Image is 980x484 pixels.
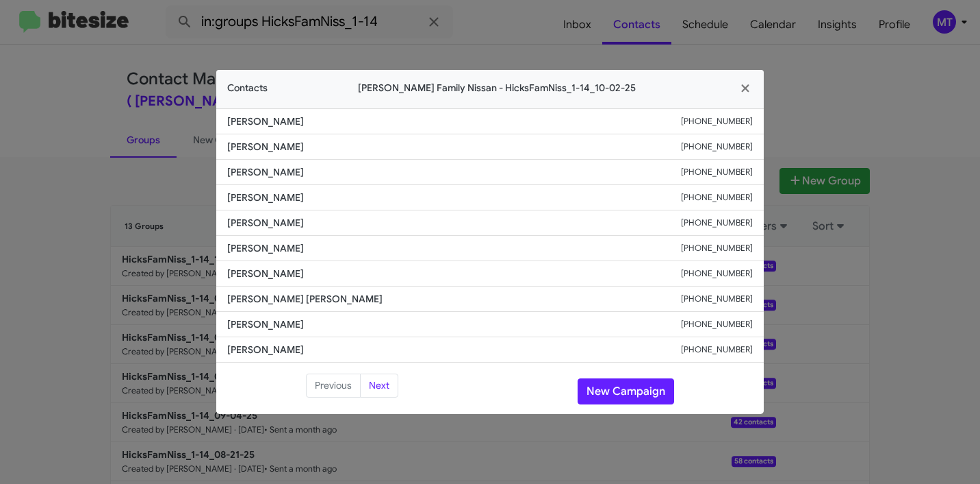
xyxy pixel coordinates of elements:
small: [PHONE_NUMBER] [681,165,753,179]
small: [PHONE_NUMBER] [681,191,753,204]
button: Next [360,374,398,398]
span: [PERSON_NAME] [PERSON_NAME] [227,292,681,306]
small: [PHONE_NUMBER] [681,343,753,356]
span: [PERSON_NAME] Family Nissan - HicksFamNiss_1-14_10-02-25 [268,81,727,95]
small: [PHONE_NUMBER] [681,216,753,230]
span: [PERSON_NAME] [227,191,681,204]
small: [PHONE_NUMBER] [681,140,753,154]
span: [PERSON_NAME] [227,317,681,331]
span: [PERSON_NAME] [227,267,681,280]
button: New Campaign [578,378,674,404]
span: [PERSON_NAME] [227,114,681,128]
small: [PHONE_NUMBER] [681,114,753,128]
span: [PERSON_NAME] [227,343,681,356]
small: [PHONE_NUMBER] [681,317,753,331]
span: [PERSON_NAME] [227,140,681,154]
small: [PHONE_NUMBER] [681,267,753,280]
span: [PERSON_NAME] [227,241,681,255]
span: [PERSON_NAME] [227,165,681,179]
span: [PERSON_NAME] [227,216,681,230]
small: [PHONE_NUMBER] [681,292,753,306]
span: Contacts [227,81,268,95]
small: [PHONE_NUMBER] [681,241,753,255]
